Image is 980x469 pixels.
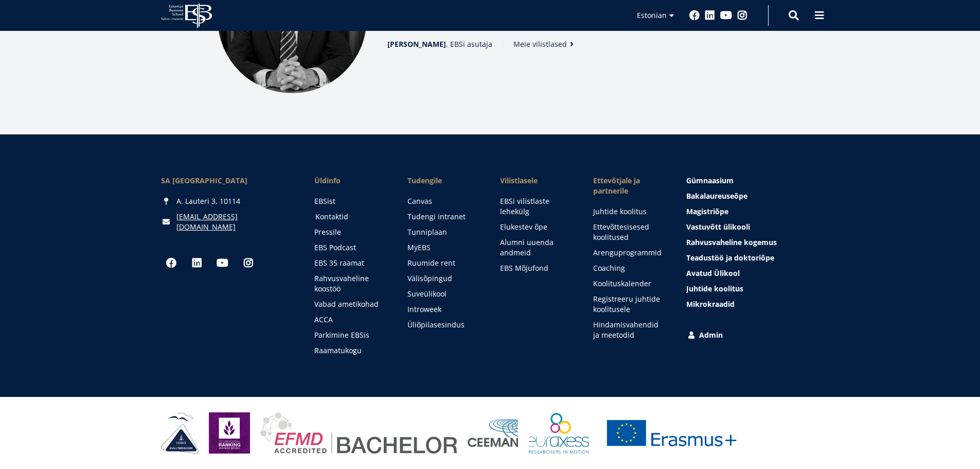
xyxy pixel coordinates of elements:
a: [EMAIL_ADDRESS][DOMAIN_NAME] [176,212,294,232]
a: EBSi vilistlaste lehekülg [500,196,573,217]
span: Ettevõtjale ja partnerile [593,176,666,196]
a: Ruumide rent [407,258,480,268]
img: Eduniversal [209,412,250,454]
span: Vilistlasele [500,176,573,186]
a: Pressile [314,227,387,237]
a: EBS Mõjufond [500,263,573,273]
strong: [PERSON_NAME] [387,39,446,49]
a: Teadustöö ja doktoriõpe [686,253,819,263]
span: Rahvusvaheline kogemus [686,237,777,247]
a: MyEBS [407,242,480,253]
a: Vabad ametikohad [314,299,387,309]
a: Tudengi intranet [407,212,480,222]
span: Üldinfo [314,176,387,186]
a: Üliõpilasesindus [407,320,480,330]
span: Juhtide koolitus [686,284,743,293]
span: , EBSi asutaja [387,39,492,49]
span: Avatud Ülikool [686,268,740,278]
a: Alumni uuenda andmeid [500,237,573,258]
a: Elukestev õpe [500,222,573,232]
a: Erasmus + [599,412,743,454]
a: EBSist [314,196,387,206]
a: Tudengile [407,176,480,186]
a: Mikrokraadid [686,299,819,309]
a: Suveülikool [407,289,480,299]
a: Bakalaureuseõpe [686,191,819,201]
a: Canvas [407,196,480,206]
a: Juhtide koolitus [593,206,666,217]
img: EURAXESS [529,412,590,454]
a: Juhtide koolitus [686,284,819,294]
span: Magistriõpe [686,206,728,216]
a: Introweek [407,304,480,315]
span: Bakalaureuseõpe [686,191,747,201]
a: ACCA [314,315,387,325]
div: SA [GEOGRAPHIC_DATA] [161,176,294,186]
a: Magistriõpe [686,206,819,217]
a: Admin [686,330,819,340]
a: Linkedin [187,253,207,273]
a: Coaching [593,263,666,273]
a: Rahvusvaheline koostöö [314,273,387,294]
a: Instagram [737,10,747,21]
a: Koolituskalender [593,279,666,289]
a: EBS 35 raamat [314,258,387,268]
a: EBS Podcast [314,242,387,253]
div: A. Lauteri 3, 10114 [161,196,294,206]
a: Gümnaasium [686,176,819,186]
img: EFMD [260,412,457,454]
img: Erasmus+ [599,412,743,454]
a: Youtube [720,10,732,21]
a: Kontaktid [315,212,388,222]
span: Teadustöö ja doktoriõpe [686,253,774,263]
a: Facebook [161,253,182,273]
a: Youtube [212,253,233,273]
a: Parkimine EBSis [314,330,387,340]
a: Avatud Ülikool [686,268,819,279]
a: Linkedin [705,10,715,21]
a: Vastuvõtt ülikooli [686,222,819,232]
a: Registreeru juhtide koolitusele [593,294,666,315]
a: Meie vilistlased [513,39,577,49]
a: Raamatukogu [314,345,387,356]
span: Mikrokraadid [686,299,735,309]
a: Rahvusvaheline kogemus [686,237,819,248]
span: Vastuvõtt ülikooli [686,222,750,232]
a: Instagram [238,253,259,273]
span: Gümnaasium [686,176,734,185]
a: Hindamisvahendid ja meetodid [593,320,666,340]
a: Tunniplaan [407,227,480,237]
a: Facebook [689,10,700,21]
img: Ceeman [468,419,519,447]
a: Arenguprogrammid [593,248,666,258]
a: Välisõpingud [407,273,480,284]
img: HAKA [161,412,199,454]
a: Ettevõttesisesed koolitused [593,222,666,242]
